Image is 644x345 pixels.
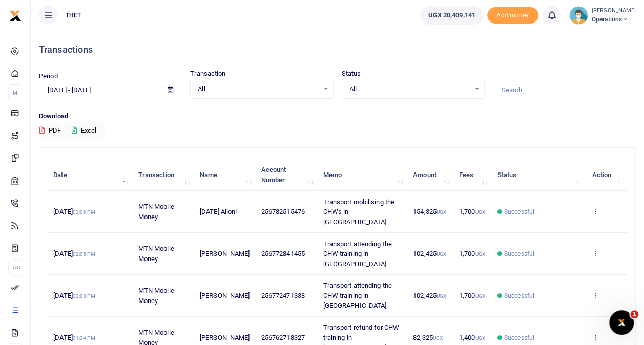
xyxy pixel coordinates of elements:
[437,209,446,215] small: UGX
[487,7,538,24] li: Toup your wallet
[317,159,407,191] th: Memo: activate to sort column ascending
[342,69,361,79] label: Status
[459,250,485,257] span: 1,700
[73,251,95,257] small: 02:05 PM
[48,159,132,191] th: Date: activate to sort column descending
[261,208,305,215] span: 256782515476
[39,71,58,81] label: Period
[323,240,391,268] span: Transport attending the CHW training in [GEOGRAPHIC_DATA]
[413,208,446,215] span: 154,325
[586,159,627,191] th: Action: activate to sort column ascending
[39,111,636,122] p: Download
[53,250,95,257] span: [DATE]
[437,251,446,257] small: UGX
[198,84,318,94] span: All
[73,335,95,341] small: 01:34 PM
[487,7,538,24] span: Add money
[73,209,95,215] small: 02:06 PM
[53,208,95,215] span: [DATE]
[261,250,305,257] span: 256772841455
[194,159,256,191] th: Name: activate to sort column ascending
[255,159,317,191] th: Account Number: activate to sort column ascending
[138,287,174,305] span: MTN Mobile Money
[433,335,443,341] small: UGX
[407,159,453,191] th: Amount: activate to sort column ascending
[592,7,636,15] small: [PERSON_NAME]
[261,292,305,299] span: 256772471338
[200,334,250,341] span: [PERSON_NAME]
[416,6,487,25] li: Wallet ballance
[569,6,588,25] img: profile-user
[8,84,22,101] li: M
[459,292,485,299] span: 1,700
[609,310,634,335] iframe: Intercom live chat
[569,6,636,25] a: profile-user [PERSON_NAME] Operations
[453,159,492,191] th: Fees: activate to sort column ascending
[630,310,638,318] span: 1
[132,159,194,191] th: Transaction: activate to sort column ascending
[475,251,485,257] small: UGX
[475,209,485,215] small: UGX
[39,122,61,139] button: PDF
[592,15,636,24] span: Operations
[63,122,105,139] button: Excel
[504,207,534,217] span: Successful
[323,198,394,226] span: Transport mobilising the CHWs in [GEOGRAPHIC_DATA]
[53,334,95,341] span: [DATE]
[475,293,485,299] small: UGX
[413,250,446,257] span: 102,425
[428,10,475,20] span: UGX 20,409,141
[437,293,446,299] small: UGX
[8,259,22,276] li: Ac
[200,292,250,299] span: [PERSON_NAME]
[493,81,636,99] input: Search
[459,208,485,215] span: 1,700
[73,293,95,299] small: 02:03 PM
[413,292,446,299] span: 102,425
[190,69,225,79] label: Transaction
[138,203,174,221] span: MTN Mobile Money
[504,333,534,342] span: Successful
[39,81,159,99] input: select period
[9,10,22,22] img: logo-small
[475,335,485,341] small: UGX
[413,334,443,341] span: 82,325
[9,11,22,19] a: logo-small logo-large logo-large
[491,159,586,191] th: Status: activate to sort column ascending
[39,44,636,55] h4: Transactions
[200,208,237,215] span: [DATE] Alioni
[487,11,538,18] a: Add money
[420,6,483,25] a: UGX 20,409,141
[349,84,470,94] span: All
[61,11,85,20] span: THET
[138,245,174,263] span: MTN Mobile Money
[200,250,250,257] span: [PERSON_NAME]
[504,291,534,300] span: Successful
[53,292,95,299] span: [DATE]
[459,334,485,341] span: 1,400
[504,249,534,258] span: Successful
[323,282,391,309] span: Transport attending the CHW training in [GEOGRAPHIC_DATA]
